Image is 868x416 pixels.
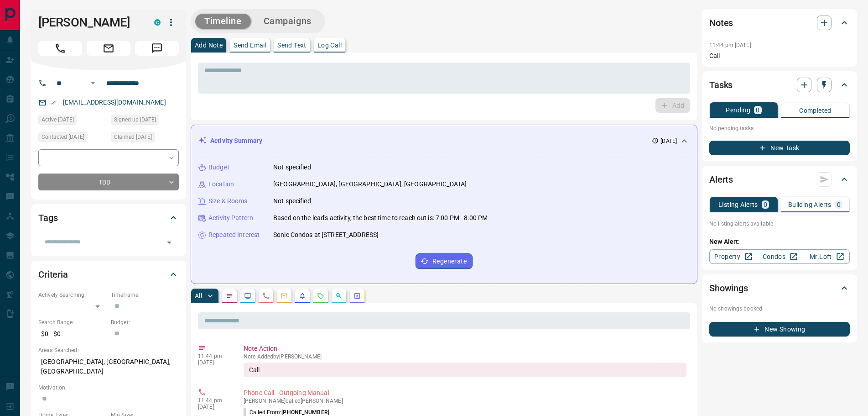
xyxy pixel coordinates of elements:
p: Add Note [195,42,223,48]
button: Open [88,78,99,89]
p: Completed [799,107,832,114]
div: Wed Aug 13 2025 [111,132,179,145]
svg: Calls [262,292,270,300]
p: Not specified [273,196,311,206]
div: Wed Aug 13 2025 [38,115,106,127]
p: Motivation: [38,384,179,392]
p: 0 [764,201,767,208]
p: [GEOGRAPHIC_DATA], [GEOGRAPHIC_DATA], [GEOGRAPHIC_DATA] [273,179,467,189]
p: Pending [726,107,750,113]
p: Log Call [317,42,342,48]
p: Send Text [277,42,307,48]
h2: Tags [38,211,57,225]
svg: Agent Actions [353,292,361,300]
p: New Alert: [709,237,850,247]
button: Open [163,236,176,249]
p: Building Alerts [788,201,832,208]
p: Note Action [244,344,686,353]
div: Tags [38,207,179,229]
p: No pending tasks [709,121,850,135]
p: Timeframe: [111,291,179,299]
p: No listing alerts available [709,220,850,228]
p: No showings booked [709,305,850,313]
p: Budget: [111,318,179,326]
svg: Requests [317,292,324,300]
div: Notes [709,12,850,34]
p: Not specified [273,163,311,172]
p: Note Added by [PERSON_NAME] [244,353,686,360]
span: Claimed [DATE] [114,132,152,142]
div: TBD [38,174,179,190]
span: Call [38,41,82,56]
button: Timeline [195,14,251,29]
svg: Email Verified [50,100,57,106]
a: Condos [756,249,803,264]
button: New Task [709,141,850,155]
svg: Notes [226,292,233,300]
div: Activity Summary[DATE] [198,132,690,149]
div: Criteria [38,263,179,285]
p: $0 - $0 [38,326,106,342]
a: [EMAIL_ADDRESS][DOMAIN_NAME] [63,99,166,106]
p: 0 [837,201,841,208]
div: Wed Aug 13 2025 [111,115,179,127]
p: 11:44 pm [DATE] [709,42,751,48]
p: Activity Summary [210,136,262,146]
div: condos.ca [154,19,161,26]
svg: Listing Alerts [299,292,306,300]
h2: Showings [709,281,748,295]
p: 0 [756,107,759,113]
svg: Opportunities [335,292,343,300]
p: Location [208,179,234,189]
a: Mr.Loft [803,249,850,264]
p: Listing Alerts [718,201,758,208]
span: Contacted [DATE] [42,132,84,142]
div: Showings [709,277,850,299]
h2: Notes [709,16,733,30]
p: Budget [208,163,229,172]
p: Actively Searching: [38,291,106,299]
h1: [PERSON_NAME] [38,15,140,30]
h2: Tasks [709,78,733,92]
p: All [195,293,202,299]
p: Sonic Condos at [STREET_ADDRESS] [273,230,379,240]
p: 11:44 pm [198,353,230,359]
p: [DATE] [198,359,230,366]
p: Send Email [234,42,266,48]
p: Activity Pattern [208,213,253,223]
p: 11:44 pm [198,397,230,404]
p: [GEOGRAPHIC_DATA], [GEOGRAPHIC_DATA], [GEOGRAPHIC_DATA] [38,354,179,379]
p: Repeated Interest [208,230,260,240]
div: Wed Aug 13 2025 [38,132,106,145]
p: Based on the lead's activity, the best time to reach out is: 7:00 PM - 8:00 PM [273,213,488,223]
h2: Alerts [709,172,733,187]
p: Size & Rooms [208,196,248,206]
div: Call [244,363,686,377]
p: Search Range: [38,318,106,326]
span: [PHONE_NUMBER] [281,409,329,416]
a: Property [709,249,756,264]
p: Phone Call - Outgoing Manual [244,388,686,398]
svg: Lead Browsing Activity [244,292,251,300]
p: [DATE] [660,137,677,145]
span: Active [DATE] [42,115,74,124]
p: [DATE] [198,404,230,410]
button: New Showing [709,322,850,337]
span: Email [87,41,130,56]
button: Campaigns [255,14,321,29]
button: Regenerate [416,253,473,269]
svg: Emails [281,292,288,300]
div: Tasks [709,74,850,96]
span: Signed up [DATE] [114,115,156,124]
p: Call [709,51,850,61]
h2: Criteria [38,267,68,282]
p: [PERSON_NAME] called [PERSON_NAME] [244,398,686,404]
span: Message [135,41,179,56]
p: Areas Searched: [38,346,179,354]
div: Alerts [709,169,850,190]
